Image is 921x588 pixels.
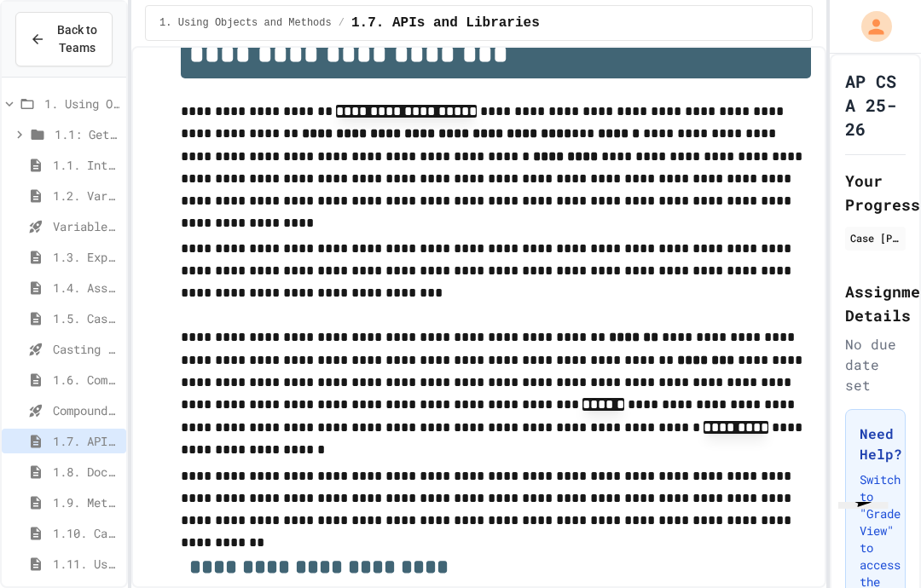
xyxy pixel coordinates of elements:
span: Variables and Data Types - Quiz [53,217,119,235]
h3: Need Help? [860,424,891,464]
span: 1.2. Variables and Data Types [53,187,119,205]
div: Case [PERSON_NAME] [850,230,901,245]
div: No due date set [845,334,906,395]
span: Compound assignment operators - Quiz [53,401,119,419]
span: 1.8. Documentation with Comments and Preconditions [53,463,119,481]
span: 1.5. Casting and Ranges of Values [53,309,119,327]
span: 1.7. APIs and Libraries [351,13,540,33]
div: My Account [843,7,896,46]
h2: Assignment Details [845,280,906,327]
span: 1.11. Using the Math Class [53,555,119,573]
span: Casting and Ranges of variables - Quiz [53,340,119,358]
h2: Your Progress [845,169,906,216]
span: 1.6. Compound Assignment Operators [53,371,119,389]
span: 1.10. Calling Class Methods [53,524,119,542]
span: 1.1: Getting Started [55,125,119,143]
button: Back to Teams [15,12,113,66]
span: / [339,16,345,30]
span: 1.7. APIs and Libraries [53,432,119,450]
iframe: chat widget [831,502,907,574]
span: 1.9. Method Signatures [53,493,119,511]
span: 1.3. Expressions and Output [New] [53,248,119,266]
span: 1. Using Objects and Methods [159,16,332,30]
h1: AP CS A 25-26 [845,69,906,141]
span: Back to Teams [55,21,98,57]
span: 1.1. Introduction to Algorithms, Programming, and Compilers [53,156,119,174]
span: 1.4. Assignment and Input [53,279,119,297]
span: 1. Using Objects and Methods [44,95,119,112]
